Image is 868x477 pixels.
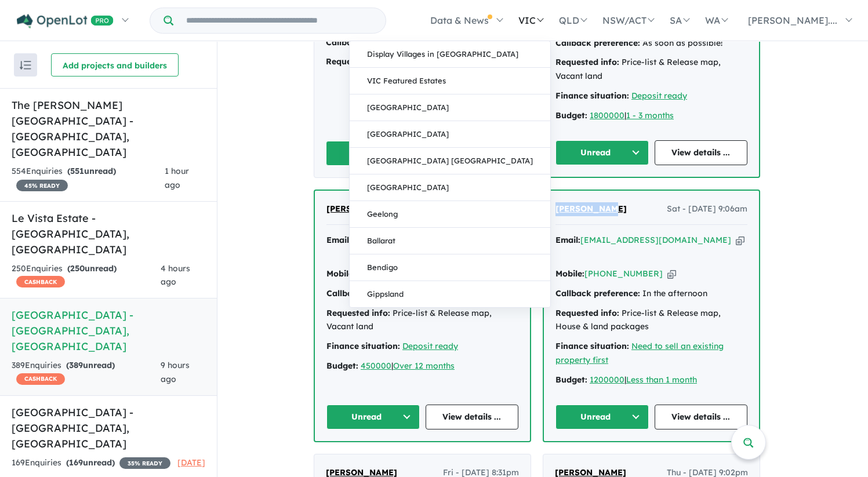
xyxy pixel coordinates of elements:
[326,268,355,279] strong: Mobile:
[655,405,748,429] a: View details ...
[555,287,747,301] div: In the afternoon
[16,180,68,191] span: 45 % READY
[326,37,411,48] strong: Callback preference:
[69,457,83,468] span: 169
[66,360,115,370] strong: ( unread)
[16,373,65,385] span: CASHBACK
[631,90,687,101] a: Deposit ready
[402,341,458,351] a: Deposit ready
[555,268,584,279] strong: Mobile:
[326,361,358,371] strong: Budget:
[350,94,550,121] a: [GEOGRAPHIC_DATA]
[326,202,398,216] a: [PERSON_NAME]
[326,308,390,318] strong: Requested info:
[393,361,455,371] a: Over 12 months
[555,235,580,245] strong: Email:
[350,174,550,201] a: [GEOGRAPHIC_DATA]
[326,405,420,429] button: Unread
[119,457,170,469] span: 35 % READY
[67,263,117,274] strong: ( unread)
[555,202,627,216] a: [PERSON_NAME]
[626,110,674,121] a: 1 - 3 months
[350,148,550,174] a: [GEOGRAPHIC_DATA] [GEOGRAPHIC_DATA]
[555,140,649,165] button: Unread
[555,110,587,121] strong: Budget:
[66,457,115,468] strong: ( unread)
[177,457,205,468] span: [DATE]
[555,37,747,50] div: As soon as possible!
[326,288,411,298] strong: Callback preference:
[70,166,84,176] span: 551
[12,359,161,387] div: 389 Enquir ies
[161,263,190,287] span: 4 hours ago
[12,97,205,160] h5: The [PERSON_NAME][GEOGRAPHIC_DATA] - [GEOGRAPHIC_DATA] , [GEOGRAPHIC_DATA]
[326,203,398,214] span: [PERSON_NAME]
[590,374,624,385] a: 1200000
[426,405,519,429] a: View details ...
[555,373,747,387] div: |
[736,234,744,246] button: Copy
[555,203,627,214] span: [PERSON_NAME]
[12,262,161,290] div: 250 Enquir ies
[555,341,629,351] strong: Finance situation:
[580,235,731,245] a: [EMAIL_ADDRESS][DOMAIN_NAME]
[161,360,190,384] span: 9 hours ago
[350,68,550,94] a: VIC Featured Estates
[555,374,587,385] strong: Budget:
[326,287,518,301] div: In the morning
[555,57,619,67] strong: Requested info:
[326,235,351,245] strong: Email:
[326,56,390,67] strong: Requested info:
[590,110,624,121] a: 1800000
[555,56,747,83] div: Price-list & Release map, Vacant land
[350,121,550,148] a: [GEOGRAPHIC_DATA]
[176,8,383,33] input: Try estate name, suburb, builder or developer
[12,405,205,451] h5: [GEOGRAPHIC_DATA] - [GEOGRAPHIC_DATA] , [GEOGRAPHIC_DATA]
[326,359,518,373] div: |
[555,109,747,123] div: |
[350,281,550,307] a: Gippsland
[667,202,747,216] span: Sat - [DATE] 9:06am
[12,165,165,192] div: 554 Enquir ies
[165,166,189,190] span: 1 hour ago
[748,14,837,26] span: [PERSON_NAME]....
[326,55,519,69] div: Land Lot 316, Vacant land
[584,268,663,279] a: [PHONE_NUMBER]
[555,308,619,318] strong: Requested info:
[350,41,550,68] a: Display Villages in [GEOGRAPHIC_DATA]
[626,374,697,385] a: Less than 1 month
[17,14,114,28] img: Openlot PRO Logo White
[12,210,205,257] h5: Le Vista Estate - [GEOGRAPHIC_DATA] , [GEOGRAPHIC_DATA]
[555,90,629,101] strong: Finance situation:
[70,263,85,274] span: 250
[16,276,65,287] span: CASHBACK
[555,38,640,48] strong: Callback preference:
[667,268,676,280] button: Copy
[67,166,116,176] strong: ( unread)
[350,254,550,281] a: Bendigo
[555,341,724,365] a: Need to sell an existing property first
[326,36,519,50] div: As soon as possible!
[350,201,550,228] a: Geelong
[350,228,550,254] a: Ballarat
[12,456,170,470] div: 169 Enquir ies
[69,360,83,370] span: 389
[326,307,518,334] div: Price-list & Release map, Vacant land
[655,140,748,165] a: View details ...
[361,361,391,371] a: 450000
[51,53,179,77] button: Add projects and builders
[12,307,205,354] h5: [GEOGRAPHIC_DATA] - [GEOGRAPHIC_DATA] , [GEOGRAPHIC_DATA]
[326,341,400,351] strong: Finance situation:
[555,405,649,429] button: Unread
[555,307,747,334] div: Price-list & Release map, House & land packages
[555,288,640,298] strong: Callback preference:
